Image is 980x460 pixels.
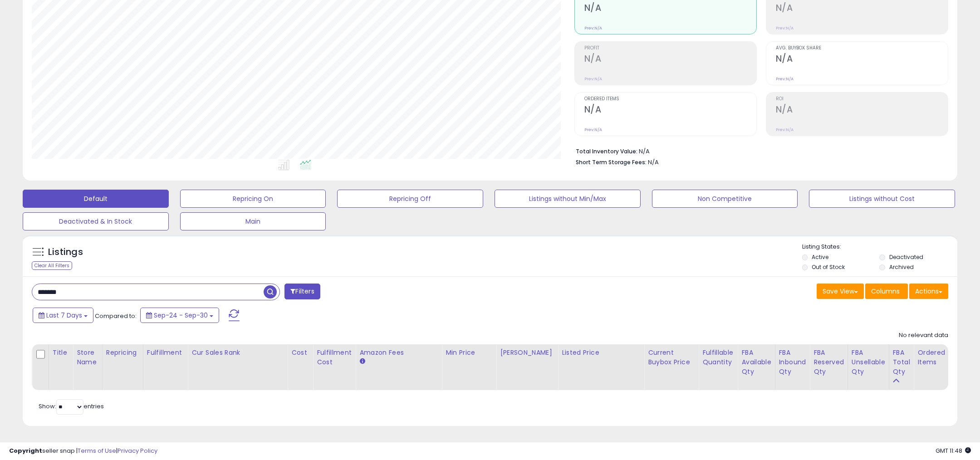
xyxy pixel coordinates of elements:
div: Repricing [106,348,139,357]
li: N/A [576,145,941,156]
button: Listings without Cost [809,190,955,208]
div: seller snap | | [9,447,157,455]
span: 2025-10-10 11:48 GMT [936,446,971,455]
span: Sep-24 - Sep-30 [154,311,208,320]
button: Sep-24 - Sep-30 [140,308,219,323]
div: Title [53,348,69,357]
div: Listed Price [562,348,640,357]
button: Repricing On [180,190,326,208]
div: Min Price [446,348,492,357]
button: Deactivated & In Stock [23,212,169,230]
button: Repricing Off [337,190,483,208]
button: Non Competitive [652,190,798,208]
small: Prev: N/A [776,25,794,31]
span: Ordered Items [584,97,756,102]
h5: Listings [48,246,83,259]
small: Prev: N/A [584,127,602,132]
span: ROI [776,97,948,102]
p: Listing States: [802,243,958,251]
strong: Copyright [9,446,42,455]
span: Columns [871,287,900,296]
div: Fulfillable Quantity [702,348,734,367]
h2: N/A [584,54,756,66]
div: FBA Reserved Qty [813,348,844,377]
div: [PERSON_NAME] [500,348,554,357]
div: Cur Sales Rank [191,348,284,357]
span: Compared to: [95,312,137,320]
h2: N/A [584,104,756,117]
div: Fulfillment [147,348,184,357]
label: Out of Stock [812,263,845,271]
span: Avg. Buybox Share [776,46,948,51]
label: Active [812,253,828,261]
div: Store Name [77,348,98,367]
button: Listings without Min/Max [495,190,641,208]
small: Amazon Fees. [359,357,365,366]
button: Main [180,212,326,230]
a: Privacy Policy [118,446,157,455]
span: N/A [648,158,659,166]
button: Save View [817,284,864,299]
small: Prev: N/A [776,127,794,132]
b: Total Inventory Value: [576,147,637,155]
span: Profit [584,46,756,51]
h2: N/A [776,3,948,15]
a: Terms of Use [78,446,116,455]
button: Actions [909,284,948,299]
h2: N/A [776,104,948,117]
label: Archived [889,263,914,271]
div: FBA Available Qty [741,348,771,377]
div: No relevant data [899,331,948,340]
h2: N/A [776,54,948,66]
span: Last 7 Days [46,311,82,320]
button: Last 7 Days [33,308,93,323]
button: Columns [865,284,908,299]
div: Amazon Fees [359,348,438,357]
div: Ordered Items [917,348,951,367]
label: Deactivated [889,253,923,261]
div: FBA inbound Qty [779,348,806,377]
h2: N/A [584,3,756,15]
span: Show: entries [39,402,104,411]
div: Clear All Filters [32,261,72,270]
small: Prev: N/A [584,25,602,31]
div: FBA Unsellable Qty [852,348,885,377]
small: Prev: N/A [584,76,602,82]
small: Prev: N/A [776,76,794,82]
b: Short Term Storage Fees: [576,158,647,166]
button: Default [23,190,169,208]
div: Fulfillment Cost [317,348,352,367]
button: Filters [284,284,320,299]
div: FBA Total Qty [893,348,910,377]
div: Current Buybox Price [648,348,695,367]
div: Cost [291,348,309,357]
